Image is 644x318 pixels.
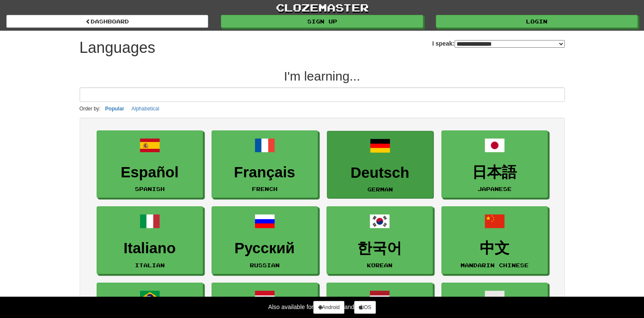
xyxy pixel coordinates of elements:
small: Order by: [80,106,101,112]
h3: 한국어 [331,240,428,257]
small: German [367,186,393,192]
small: Japanese [478,186,512,192]
a: 中文Mandarin Chinese [441,206,548,274]
h3: Русский [216,240,313,257]
label: I speak: [432,39,564,48]
h1: Languages [80,39,155,56]
h2: I'm learning... [80,69,565,83]
h3: Español [101,164,198,181]
small: Spanish [135,186,165,192]
a: Android [313,301,344,314]
a: iOS [354,301,376,314]
a: ItalianoItalian [97,206,203,274]
a: 한국어Korean [326,206,433,274]
h3: Italiano [101,240,198,257]
a: Login [436,15,638,28]
h3: Deutsch [332,165,429,181]
a: dashboard [6,15,208,28]
a: РусскийRussian [212,206,318,274]
select: I speak: [455,40,565,48]
a: FrançaisFrench [212,130,318,198]
a: EspañolSpanish [97,130,203,198]
h3: 日本語 [446,164,543,181]
small: Mandarin Chinese [461,262,529,268]
button: Popular [103,104,127,113]
a: Sign up [221,15,423,28]
a: DeutschGerman [327,131,433,199]
button: Alphabetical [129,104,162,113]
small: Italian [135,262,165,268]
small: Russian [250,262,280,268]
h3: Français [216,164,313,181]
small: Korean [367,262,392,268]
h3: 中文 [446,240,543,257]
a: 日本語Japanese [441,130,548,198]
small: French [252,186,278,192]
